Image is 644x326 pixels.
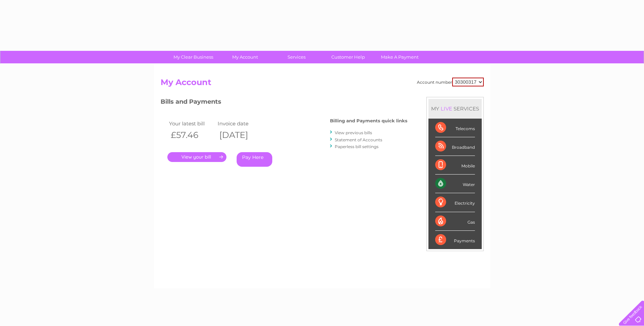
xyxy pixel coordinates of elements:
a: My Clear Business [165,51,221,63]
h3: Bills and Payments [161,97,407,109]
div: LIVE [439,105,454,112]
td: Your latest bill [167,119,216,128]
a: . [167,152,226,162]
div: Broadband [435,137,475,156]
th: £57.46 [167,128,216,142]
h2: My Account [161,78,484,90]
h4: Billing and Payments quick links [330,118,407,123]
div: MY SERVICES [428,99,482,118]
a: Services [269,51,325,63]
div: Payments [435,231,475,249]
div: Electricity [435,193,475,212]
a: View previous bills [335,130,372,135]
div: Mobile [435,156,475,175]
a: Statement of Accounts [335,137,382,142]
a: Make A Payment [372,51,428,63]
div: Water [435,175,475,193]
div: Gas [435,212,475,231]
div: Account number [417,78,484,86]
a: Paperless bill settings [335,144,379,149]
a: My Account [217,51,273,63]
td: Invoice date [216,119,265,128]
th: [DATE] [216,128,265,142]
a: Customer Help [320,51,376,63]
div: Telecoms [435,119,475,137]
a: Pay Here [237,152,272,167]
